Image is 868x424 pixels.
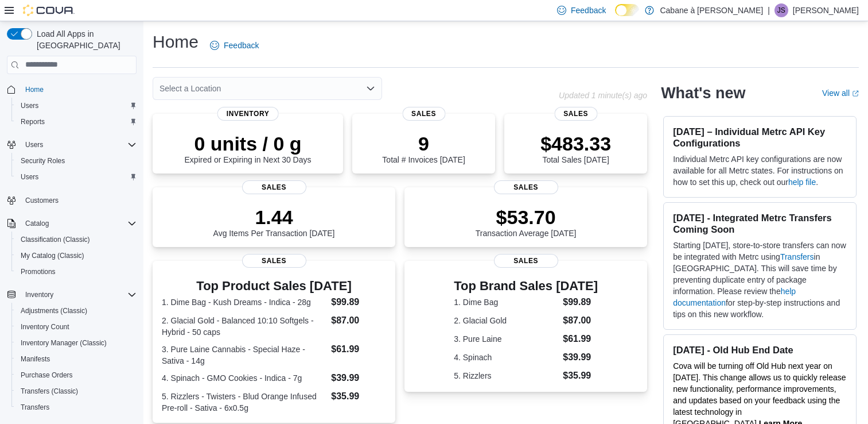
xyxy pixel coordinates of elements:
[205,34,263,57] a: Feedback
[661,84,745,102] h2: What's new
[673,287,796,307] a: help documentation
[11,335,141,351] button: Inventory Manager (Classic)
[21,156,65,165] span: Security Roles
[11,367,141,383] button: Purchase Orders
[224,40,259,51] span: Feedback
[242,180,306,194] span: Sales
[366,84,375,93] button: Open list of options
[382,132,465,164] div: Total # Invoices [DATE]
[11,248,141,264] button: My Catalog (Classic)
[331,371,386,385] dd: $39.99
[2,137,141,153] button: Users
[21,403,49,412] span: Transfers
[21,267,56,276] span: Promotions
[16,170,137,184] span: Users
[454,333,558,345] dt: 3. Pure Laine
[21,194,63,207] a: Customers
[21,251,84,260] span: My Catalog (Classic)
[788,178,816,187] a: help file
[774,3,788,17] div: Joe Scagnetti
[382,132,465,155] p: 9
[331,390,386,403] dd: $35.99
[793,3,859,17] p: [PERSON_NAME]
[25,196,59,205] span: Customers
[21,306,87,315] span: Adjustments (Classic)
[21,117,45,126] span: Reports
[16,233,95,246] a: Classification (Classic)
[563,314,598,327] dd: $87.00
[21,371,73,380] span: Purchase Orders
[21,138,48,152] button: Users
[11,153,141,169] button: Security Roles
[615,16,616,17] span: Dark Mode
[780,252,814,261] a: Transfers
[16,368,137,382] span: Purchase Orders
[16,320,74,334] a: Inventory Count
[540,132,611,155] p: $483.33
[11,319,141,335] button: Inventory Count
[16,265,60,279] a: Promotions
[852,90,859,97] svg: External link
[673,344,847,356] h3: [DATE] - Old Hub End Date
[162,296,326,308] dt: 1. Dime Bag - Kush Dreams - Indica - 28g
[331,342,386,356] dd: $61.99
[822,88,859,98] a: View allExternal link
[25,85,44,94] span: Home
[16,233,137,246] span: Classification (Classic)
[16,352,137,366] span: Manifests
[331,295,386,309] dd: $99.89
[21,338,107,348] span: Inventory Manager (Classic)
[153,30,198,53] h1: Home
[673,212,847,235] h3: [DATE] - Integrated Metrc Transfers Coming Soon
[25,219,49,228] span: Catalog
[16,265,137,279] span: Promotions
[540,132,611,164] div: Total Sales [DATE]
[16,99,137,113] span: Users
[11,399,141,415] button: Transfers
[242,254,306,268] span: Sales
[162,391,326,414] dt: 5. Rizzlers - Twisters - Blud Orange Infused Pre-roll - Sativa - 6x0.5g
[25,140,43,149] span: Users
[162,372,326,384] dt: 4. Spinach - GMO Cookies - Indica - 7g
[16,336,137,350] span: Inventory Manager (Classic)
[673,126,847,149] h3: [DATE] – Individual Metrc API Key Configurations
[571,5,606,16] span: Feedback
[402,107,445,121] span: Sales
[494,180,558,194] span: Sales
[21,217,137,230] span: Catalog
[2,215,141,232] button: Catalog
[16,304,137,318] span: Adjustments (Classic)
[185,132,312,164] div: Expired or Expiring in Next 30 Days
[21,387,78,396] span: Transfers (Classic)
[16,320,137,334] span: Inventory Count
[454,352,558,363] dt: 4. Spinach
[331,314,386,327] dd: $87.00
[476,206,577,229] p: $53.70
[23,5,75,16] img: Cova
[21,193,137,207] span: Customers
[563,350,598,364] dd: $39.99
[2,81,141,98] button: Home
[476,206,577,238] div: Transaction Average [DATE]
[21,322,69,332] span: Inventory Count
[11,98,141,114] button: Users
[16,400,137,414] span: Transfers
[454,296,558,308] dt: 1. Dime Bag
[16,384,83,398] a: Transfers (Classic)
[16,170,43,184] a: Users
[563,332,598,346] dd: $61.99
[615,4,639,16] input: Dark Mode
[16,384,137,398] span: Transfers (Classic)
[454,279,598,293] h3: Top Brand Sales [DATE]
[21,138,137,152] span: Users
[21,83,48,97] a: Home
[494,254,558,268] span: Sales
[21,172,38,182] span: Users
[563,369,598,383] dd: $35.99
[162,279,386,293] h3: Top Product Sales [DATE]
[16,336,111,350] a: Inventory Manager (Classic)
[16,154,137,168] span: Security Roles
[213,206,335,229] p: 1.44
[11,264,141,280] button: Promotions
[217,107,279,121] span: Inventory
